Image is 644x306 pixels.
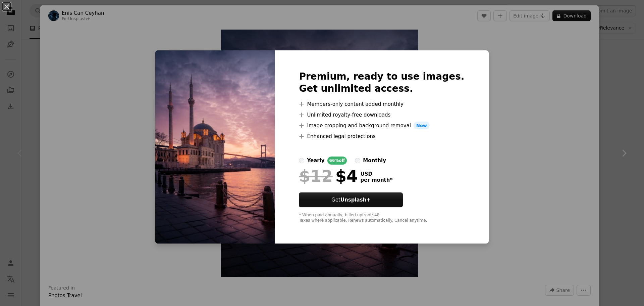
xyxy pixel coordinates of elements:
[355,158,360,163] input: monthly
[299,167,332,185] span: $12
[327,157,347,165] div: 66% off
[299,71,464,95] h2: Premium, ready to use images. Get unlimited access.
[299,100,464,108] li: Members-only content added monthly
[299,111,464,119] li: Unlimited royalty-free downloads
[307,157,324,165] div: yearly
[360,171,392,177] span: USD
[299,158,304,163] input: yearly66%off
[299,167,358,185] div: $4
[299,213,464,223] div: * When paid annually, billed upfront $48 Taxes where applicable. Renews automatically. Cancel any...
[360,177,392,183] span: per month *
[414,122,430,130] span: New
[363,157,386,165] div: monthly
[340,197,371,203] strong: Unsplash+
[155,50,275,244] img: premium_photo-1691338312403-e9f7f7984eeb
[299,192,403,207] button: GetUnsplash+
[299,132,464,140] li: Enhanced legal protections
[299,122,464,130] li: Image cropping and background removal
